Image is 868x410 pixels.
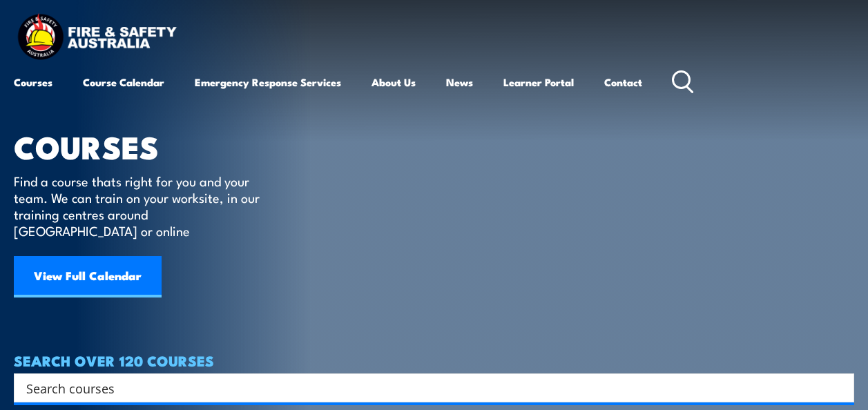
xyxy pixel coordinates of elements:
[372,66,416,99] a: About Us
[14,133,280,159] h1: COURSES
[14,353,854,368] h4: SEARCH OVER 120 COURSES
[446,66,473,99] a: News
[830,378,849,398] button: Search magnifier button
[83,66,164,99] a: Course Calendar
[604,66,642,99] a: Contact
[14,173,266,239] p: Find a course thats right for you and your team. We can train on your worksite, in our training c...
[14,256,162,297] a: View Full Calendar
[26,378,824,398] input: Search input
[29,378,827,398] form: Search form
[195,66,341,99] a: Emergency Response Services
[14,66,52,99] a: Courses
[503,66,574,99] a: Learner Portal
